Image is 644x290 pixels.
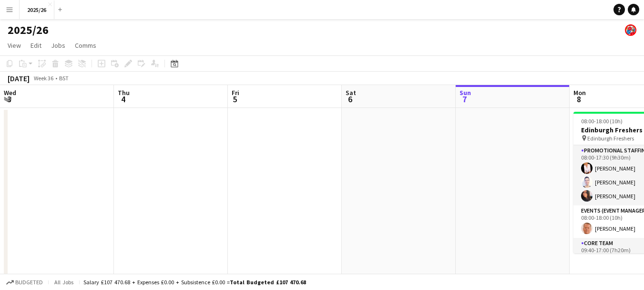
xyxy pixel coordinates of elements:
span: Budgeted [15,279,43,286]
span: 08:00-18:00 (10h) [581,118,623,125]
a: Jobs [47,39,69,52]
span: Comms [75,41,96,50]
span: 5 [230,94,239,105]
span: 8 [572,94,586,105]
span: Edit [31,41,41,50]
a: Edit [27,39,45,52]
span: 7 [458,94,471,105]
span: Sat [346,88,356,97]
span: Edinburgh Freshers [587,135,634,142]
button: Budgeted [5,277,44,288]
span: Jobs [51,41,65,50]
app-user-avatar: Event Managers [625,24,636,36]
span: Thu [118,88,130,97]
span: Total Budgeted £107 470.68 [230,279,306,286]
a: Comms [71,39,100,52]
div: BST [59,75,69,82]
span: 4 [116,94,130,105]
span: All jobs [52,279,75,286]
span: 6 [344,94,356,105]
span: Wed [4,88,16,97]
span: Sun [460,88,471,97]
button: 2025/26 [20,0,54,19]
span: Mon [573,88,586,97]
div: Salary £107 470.68 + Expenses £0.00 + Subsistence £0.00 = [83,279,306,286]
span: Fri [232,88,239,97]
span: 3 [2,94,16,105]
span: Week 36 [31,75,55,82]
a: View [4,39,25,52]
span: View [8,41,21,50]
div: [DATE] [8,74,30,83]
h1: 2025/26 [8,23,49,37]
